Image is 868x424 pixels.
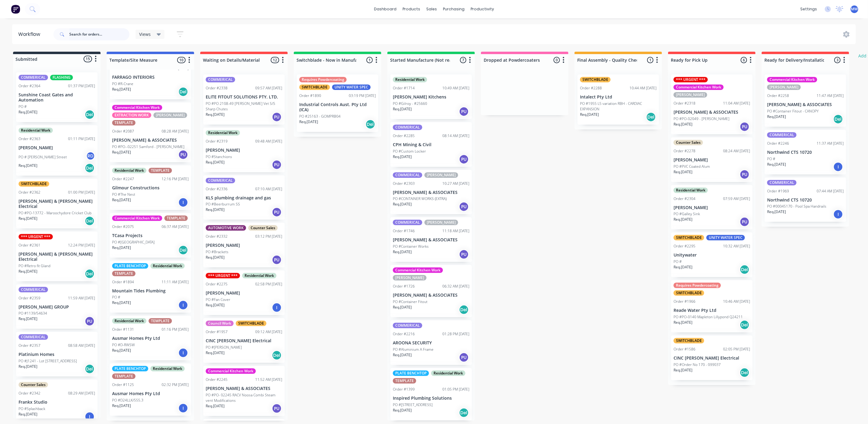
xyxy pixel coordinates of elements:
p: Ausmar Homes Pty Ltd [112,336,189,341]
div: I [178,300,188,310]
p: [PERSON_NAME] & ASSOCIATES [393,190,469,195]
p: KLS plumbing drainage and gas [206,195,282,201]
div: TEMPLATE [149,168,172,173]
div: Requires Powdercoating [674,283,721,288]
div: SWITCHBLADE [674,290,704,296]
p: Req. [DATE] [112,245,131,250]
p: Req. [DATE] [112,87,131,92]
div: 10:49 AM [DATE] [442,85,469,91]
p: PO #Custom Locker [393,149,426,154]
p: PO #R-Crane [112,81,133,87]
div: PU [459,353,469,362]
div: Order #2275 [206,281,228,287]
div: Order #2304 [674,196,695,202]
div: PLATE BENCHTOP [112,263,148,269]
div: Order #1714 [393,85,415,91]
p: Req. [DATE] [206,112,225,117]
div: 10:32 AM [DATE] [723,243,750,249]
p: Req. [DATE] [580,112,599,117]
div: PU [272,255,282,265]
p: Req. [DATE] [299,119,318,125]
div: 09:12 AM [DATE] [255,329,282,335]
div: 06:32 AM [DATE] [442,284,469,289]
div: 08:24 AM [DATE] [723,148,750,154]
div: Residential Work [112,168,146,173]
div: 07:10 AM [DATE] [255,186,282,192]
p: Northwind CTS 10720 [767,198,844,203]
p: PO #Retro fit Gland [19,263,50,269]
div: PU [740,122,750,132]
div: Order #1746 [393,228,415,234]
div: COMMERICALOrder #233607:10 AM [DATE]KLS plumbing drainage and gasPO #Beerburrum SSReq.[DATE]PU [203,175,285,220]
p: CINC [PERSON_NAME] Electrical [206,338,282,343]
div: 09:57 AM [DATE] [255,85,282,91]
div: SWITCHBLADEOrder #158602:05 PM [DATE]CINC [PERSON_NAME] ElectricalPO #Order No 170 - 099037Req.[D... [671,336,753,380]
div: SWITCHBLADE [674,338,704,343]
div: Del [740,265,750,274]
div: PU [740,217,750,227]
p: Req. [DATE] [112,300,131,305]
p: [PERSON_NAME] & ASSOCIATES [393,237,469,243]
div: Order #2278 [674,148,695,154]
div: 12:24 PM [DATE] [68,243,95,248]
div: Commercial Kitchen Work [767,77,817,82]
p: PO # [112,295,120,300]
div: 11:37 AM [DATE] [817,141,844,146]
div: Residential WorkOrder #230407:59 AM [DATE][PERSON_NAME]PO #Galley SinkReq.[DATE]PU [671,185,753,230]
div: SWITCHBLADEOrder #228810:44 AM [DATE]Intalect Pty LtdPO #1955 L5 variation RBH - CARDIAC EXPANSIO... [578,74,659,125]
div: 01:37 PM [DATE] [68,83,95,89]
div: 03:19 PM [DATE] [349,93,376,98]
div: *** URGENT ***Order #236112:24 PM [DATE][PERSON_NAME] & [PERSON_NAME] ElectricalPO #Retro fit Gla... [16,232,98,281]
div: Order #1966 [674,299,695,304]
p: PO #PVC Coated Alum [674,164,710,169]
p: PO #Stanchions [206,154,232,160]
div: Order #1969 [767,188,789,194]
p: [PERSON_NAME] [206,291,282,296]
div: UNITY WATER SPEC [706,235,745,240]
div: Order #2247 [112,176,134,182]
div: COMMERICAL [206,178,235,183]
div: COMMERICAL [19,75,48,80]
p: PO #[PERSON_NAME] [206,345,242,350]
div: Residential Work [242,273,276,278]
div: COMMERICAL[PERSON_NAME]Order #174611:18 AM [DATE][PERSON_NAME] & ASSOCIATESPO #Container WorksReq... [390,217,472,262]
p: PO #[GEOGRAPHIC_DATA] [112,240,155,245]
p: Req. [DATE] [674,122,692,127]
p: PO # [19,104,27,109]
p: Req. [DATE] [19,109,37,115]
p: [PERSON_NAME] [206,148,282,153]
div: Order #2295 [674,243,695,249]
div: I [178,198,188,207]
div: Del [740,320,750,330]
div: Order #2288 [580,85,602,91]
div: Del [178,245,188,255]
div: COMMERICALOrder #196907:44 AM [DATE]Northwind CTS 10720PO #00045170 - Pool Spa HandrailsReq.[DATE]I [765,178,846,222]
p: Req. [DATE] [19,269,37,274]
p: PO #Galley Sink [674,211,700,217]
div: Commercial Kitchen Work[PERSON_NAME]Order #172606:32 AM [DATE][PERSON_NAME] & ASSOCIATESPO #Conta... [390,265,472,317]
div: Del [272,350,282,360]
p: PO # [674,259,682,264]
div: Commercial Kitchen Work [112,105,162,110]
div: Del [833,114,843,124]
div: Order #2364 [19,83,40,89]
div: I [833,209,843,219]
p: Req. [DATE] [19,163,37,168]
div: 03:12 PM [DATE] [255,234,282,239]
p: PO #Container Fitout [393,299,427,305]
div: Order #1131 [112,327,134,332]
p: Req. [DATE] [393,352,412,358]
div: Del [178,87,188,97]
p: PO #The Nest [112,192,135,197]
div: Order #2246 [767,141,789,146]
div: TEMPLATE [112,271,136,276]
p: Req. [DATE] [206,207,225,212]
div: 08:14 AM [DATE] [442,133,469,139]
p: Req. [DATE] [393,202,412,207]
p: Req. [DATE] [674,169,692,175]
div: Order #1890 [299,93,321,98]
p: Req. [DATE] [19,364,37,369]
p: [PERSON_NAME] & ASSOCIATES [674,110,750,115]
div: SWITCHBLADE [19,181,49,187]
p: Req. [DATE] [767,209,786,215]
